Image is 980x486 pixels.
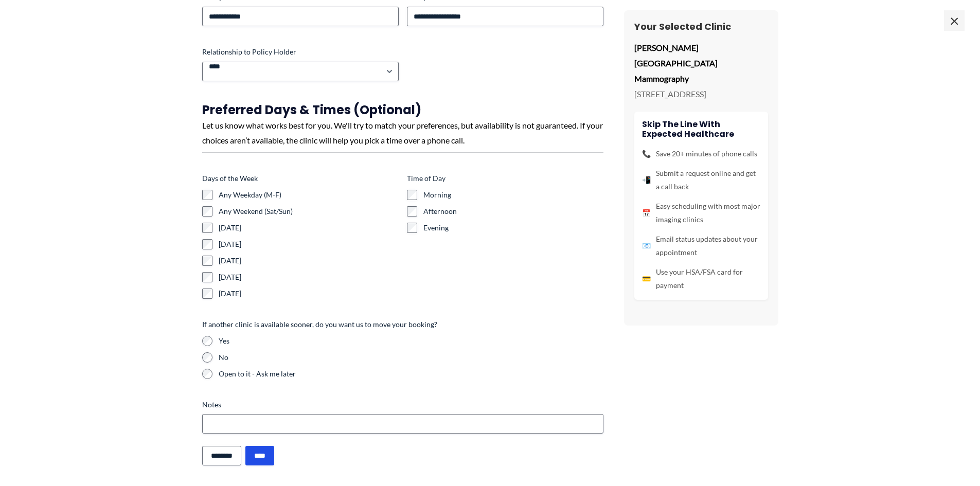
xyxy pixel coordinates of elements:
[423,206,603,217] label: Afternoon
[642,239,651,253] span: 📧
[219,190,399,200] label: Any Weekday (M-F)
[642,119,760,139] h4: Skip the line with Expected Healthcare
[202,319,437,330] legend: If another clinic is available sooner, do you want us to move your booking?
[642,232,760,259] li: Email status updates about your appointment
[219,336,603,346] label: Yes
[202,47,399,57] label: Relationship to Policy Holder
[202,400,603,410] label: Notes
[219,256,399,266] label: [DATE]
[642,200,760,226] li: Easy scheduling with most major imaging clinics
[634,40,768,86] p: [PERSON_NAME][GEOGRAPHIC_DATA] Mammography
[944,10,965,31] span: ×
[642,147,760,160] li: Save 20+ minutes of phone calls
[642,265,760,292] li: Use your HSA/FSA card for payment
[219,272,399,282] label: [DATE]
[642,173,651,187] span: 📲
[219,206,399,217] label: Any Weekend (Sat/Sun)
[634,21,768,32] h3: Your Selected Clinic
[642,167,760,193] li: Submit a request online and get a call back
[219,289,399,299] label: [DATE]
[219,239,399,249] label: [DATE]
[642,206,651,220] span: 📅
[202,118,603,148] div: Let us know what works best for you. We'll try to match your preferences, but availability is not...
[642,147,651,160] span: 📞
[642,272,651,285] span: 💳
[634,86,768,102] p: [STREET_ADDRESS]
[423,190,603,200] label: Morning
[219,223,399,233] label: [DATE]
[423,223,603,233] label: Evening
[202,173,258,184] legend: Days of the Week
[202,102,603,118] h3: Preferred Days & Times (Optional)
[407,173,446,184] legend: Time of Day
[219,369,603,379] label: Open to it - Ask me later
[219,352,603,363] label: No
